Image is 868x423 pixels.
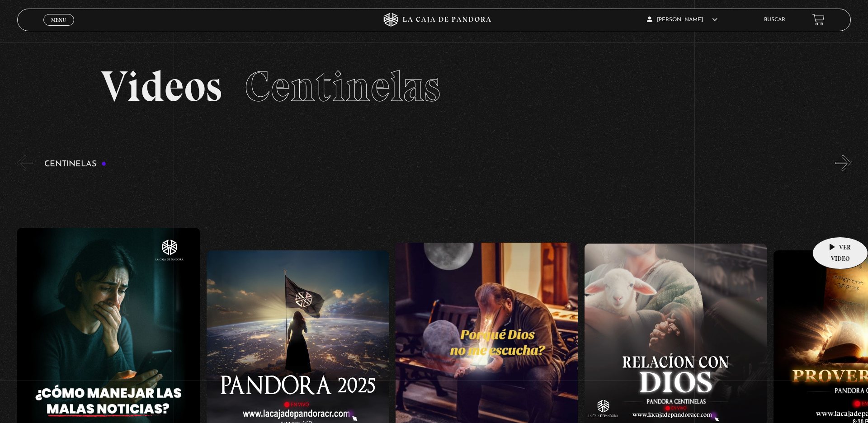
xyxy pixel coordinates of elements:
span: Menu [51,17,66,23]
span: [PERSON_NAME] [647,17,717,23]
a: View your shopping cart [812,14,825,26]
span: Centinelas [245,61,440,112]
span: Cerrar [48,25,70,31]
a: Buscar [764,17,785,23]
button: Previous [17,155,33,171]
button: Next [835,155,851,171]
h3: Centinelas [44,160,106,169]
h2: Videos [101,65,768,108]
